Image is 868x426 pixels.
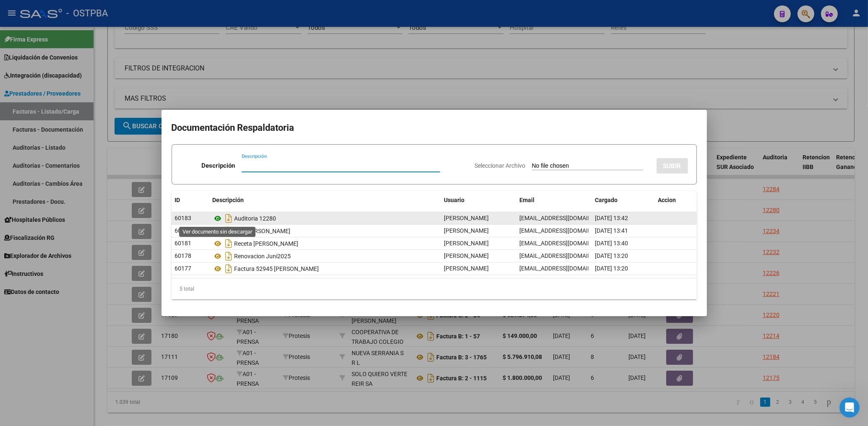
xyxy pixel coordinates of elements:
[444,252,489,259] span: [PERSON_NAME]
[520,240,613,247] span: [EMAIL_ADDRESS][DOMAIN_NAME]
[592,191,655,209] datatable-header-cell: Cargado
[172,191,209,209] datatable-header-cell: ID
[201,161,235,171] p: Descripción
[444,240,489,247] span: [PERSON_NAME]
[444,227,489,234] span: [PERSON_NAME]
[172,120,697,136] h2: Documentación Respaldatoria
[657,158,688,174] button: SUBIR
[175,197,180,203] span: ID
[595,197,618,203] span: Cargado
[658,197,676,203] span: Accion
[475,162,526,169] span: Seleccionar Archivo
[172,278,697,299] div: 5 total
[224,212,235,225] i: Descargar documento
[224,249,235,263] i: Descargar documento
[663,162,681,170] span: SUBIR
[209,191,441,209] datatable-header-cell: Descripción
[595,240,628,247] span: [DATE] 13:40
[175,252,192,259] span: 60178
[441,191,516,209] datatable-header-cell: Usuario
[175,265,192,272] span: 60177
[213,197,244,203] span: Descripción
[224,262,235,275] i: Descargar documento
[213,249,438,263] div: Renovacion Juni2025
[213,262,438,275] div: Factura 52945 [PERSON_NAME]
[516,191,592,209] datatable-header-cell: Email
[520,227,613,234] span: [EMAIL_ADDRESS][DOMAIN_NAME]
[839,397,860,418] iframe: Intercom live chat
[175,227,192,234] span: 60182
[175,215,192,221] span: 60183
[213,224,438,238] div: Rhc [PERSON_NAME]
[213,212,438,225] div: Auditoria 12280
[224,224,235,238] i: Descargar documento
[213,237,438,250] div: Receta [PERSON_NAME]
[520,252,613,259] span: [EMAIL_ADDRESS][DOMAIN_NAME]
[520,265,613,272] span: [EMAIL_ADDRESS][DOMAIN_NAME]
[444,265,489,272] span: [PERSON_NAME]
[595,252,628,259] span: [DATE] 13:20
[224,237,235,250] i: Descargar documento
[520,197,535,203] span: Email
[520,215,613,221] span: [EMAIL_ADDRESS][DOMAIN_NAME]
[444,215,489,221] span: [PERSON_NAME]
[595,215,628,221] span: [DATE] 13:42
[655,191,697,209] datatable-header-cell: Accion
[595,227,628,234] span: [DATE] 13:41
[175,240,192,247] span: 60181
[595,265,628,272] span: [DATE] 13:20
[444,197,465,203] span: Usuario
